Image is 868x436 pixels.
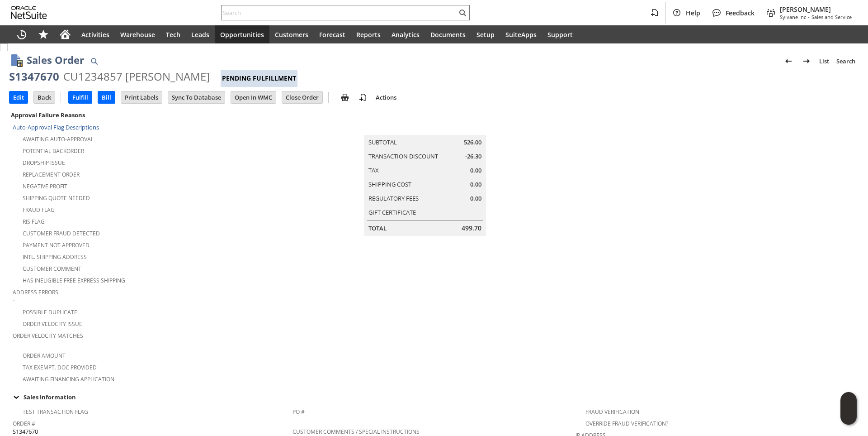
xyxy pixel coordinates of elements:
[9,391,859,403] td: Sales Information
[840,409,857,425] span: Oracle Guided Learning Widget. To move around, please hold and drag
[505,30,537,39] span: SuiteApps
[368,180,411,188] a: Shipping Cost
[13,296,14,305] span: -
[470,194,481,203] span: 0.00
[500,25,542,43] a: SuiteApps
[368,152,438,160] a: Transaction Discount
[13,123,99,131] a: Auto-Approval Flag Descriptions
[23,182,67,190] a: Negative Profit
[23,253,87,261] a: Intl. Shipping Address
[386,25,425,43] a: Analytics
[364,120,486,135] caption: Summary
[23,308,77,316] a: Possible Duplicate
[13,332,83,340] a: Order Velocity Matches
[11,25,33,43] a: Recent Records
[282,91,322,103] input: Close Order
[470,166,481,175] span: 0.00
[462,224,481,233] span: 499.70
[23,218,45,225] a: RIS flag
[585,420,668,427] a: Override Fraud Verification?
[368,208,416,216] a: Gift Certificate
[221,70,297,87] div: Pending Fulfillment
[319,30,345,39] span: Forecast
[11,6,47,19] svg: logo
[115,25,160,43] a: Warehouse
[60,29,71,40] svg: Home
[69,91,92,103] input: Fulfill
[368,224,387,232] a: Total
[23,159,65,167] a: Dropship Issue
[340,92,350,103] img: print.svg
[585,408,639,416] a: Fraud Verification
[808,14,810,20] span: -
[269,25,314,43] a: Customers
[811,14,852,20] span: Sales and Service
[833,54,859,68] a: Search
[9,91,28,103] input: Edit
[89,56,99,67] img: Quick Find
[23,171,80,178] a: Replacement Order
[186,25,215,43] a: Leads
[23,230,100,237] a: Customer Fraud Detected
[425,25,471,43] a: Documents
[351,25,386,43] a: Reports
[547,30,573,39] span: Support
[358,92,368,103] img: add-record.svg
[23,206,55,214] a: Fraud Flag
[23,364,97,371] a: Tax Exempt. Doc Provided
[168,91,225,103] input: Sync To Database
[160,25,186,43] a: Tech
[23,408,88,416] a: Test Transaction Flag
[356,30,381,39] span: Reports
[23,352,66,359] a: Order Amount
[470,180,481,189] span: 0.00
[38,29,49,40] svg: Shortcuts
[368,138,397,146] a: Subtotal
[54,25,76,43] a: Home
[392,30,420,39] span: Analytics
[27,53,84,67] h1: Sales Order
[76,25,115,43] a: Activities
[430,30,466,39] span: Documents
[726,9,755,17] span: Feedback
[23,147,84,155] a: Potential Backorder
[23,375,114,383] a: Awaiting Financing Application
[9,391,855,403] div: Sales Information
[783,56,794,67] img: Previous
[368,194,419,202] a: Regulatory Fees
[686,9,700,17] span: Help
[23,135,94,143] a: Awaiting Auto-Approval
[476,30,495,39] span: Setup
[292,408,305,416] a: PO #
[220,30,264,39] span: Opportunities
[275,30,308,39] span: Customers
[465,152,481,161] span: -26.30
[23,265,81,273] a: Customer Comment
[9,69,59,84] div: S1347670
[457,7,468,18] svg: Search
[471,25,500,43] a: Setup
[63,69,210,84] div: CU1234857 [PERSON_NAME]
[166,30,180,39] span: Tech
[23,320,82,328] a: Order Velocity Issue
[23,194,90,202] a: Shipping Quote Needed
[222,7,457,18] input: Search
[801,56,812,67] img: Next
[33,25,54,43] div: Shortcuts
[34,91,55,103] input: Back
[98,91,115,103] input: Bill
[120,30,155,39] span: Warehouse
[191,30,209,39] span: Leads
[121,91,162,103] input: Print Labels
[292,428,420,436] a: Customer Comments / Special Instructions
[9,109,289,121] div: Approval Failure Reasons
[23,241,90,249] a: Payment not approved
[816,54,833,68] a: List
[780,5,852,14] span: [PERSON_NAME]
[542,25,578,43] a: Support
[464,138,481,147] span: 526.00
[13,427,38,436] span: S1347670
[368,166,379,174] a: Tax
[215,25,269,43] a: Opportunities
[16,29,27,40] svg: Recent Records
